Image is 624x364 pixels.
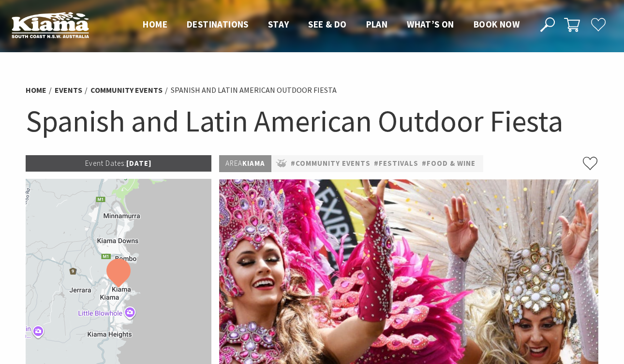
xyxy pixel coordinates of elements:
p: Kiama [219,155,271,172]
img: Kiama Logo [12,12,89,38]
span: Event Dates: [85,159,126,168]
span: Stay [268,18,289,30]
span: Destinations [187,18,249,30]
a: Events [55,85,82,95]
span: Home [143,18,167,30]
span: Plan [366,18,388,30]
a: Community Events [90,85,163,95]
a: #Festivals [374,158,418,170]
nav: Main Menu [133,17,529,33]
span: Area [225,159,242,168]
a: #Food & Wine [422,158,475,170]
span: Book now [474,18,520,30]
a: #Community Events [291,158,371,170]
span: See & Do [308,18,346,30]
li: Spanish and Latin American Outdoor Fiesta [171,84,337,97]
h1: Spanish and Latin American Outdoor Fiesta [26,102,598,141]
p: [DATE] [26,155,211,172]
a: Home [26,85,46,95]
span: What’s On [407,18,454,30]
